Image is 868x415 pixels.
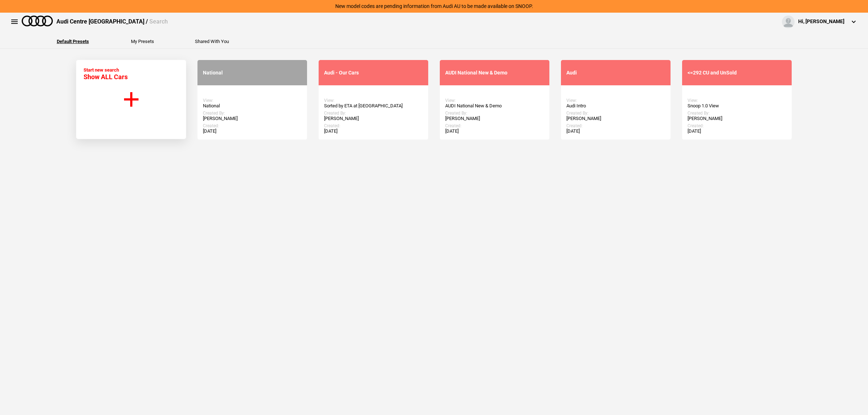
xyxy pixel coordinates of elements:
[149,18,168,25] span: Search
[84,67,128,81] div: Start new search
[798,18,844,25] div: Hi, [PERSON_NAME]
[688,70,786,76] div: <=292 CU and UnSold
[445,128,544,134] div: [DATE]
[445,98,544,103] div: View:
[324,103,423,109] div: Sorted by ETA at [GEOGRAPHIC_DATA]
[203,111,302,116] div: Created By:
[324,128,423,134] div: [DATE]
[195,39,229,44] button: Shared With You
[324,70,423,76] div: Audi - Our Cars
[566,116,665,121] div: [PERSON_NAME]
[324,111,423,116] div: Created By:
[324,123,423,128] div: Created:
[445,103,544,109] div: AUDI National New & Demo
[203,116,302,121] div: [PERSON_NAME]
[566,70,665,76] div: Audi
[203,128,302,134] div: [DATE]
[566,103,665,109] div: Audi Intro
[445,111,544,116] div: Created By:
[566,111,665,116] div: Created By:
[566,123,665,128] div: Created:
[445,123,544,128] div: Created:
[566,128,665,134] div: [DATE]
[688,123,786,128] div: Created:
[688,116,786,121] div: [PERSON_NAME]
[566,98,665,103] div: View:
[324,116,423,121] div: [PERSON_NAME]
[56,18,168,26] div: Audi Centre [GEOGRAPHIC_DATA] /
[688,98,786,103] div: View:
[76,60,186,139] button: Start new search Show ALL Cars
[688,128,786,134] div: [DATE]
[203,103,302,109] div: National
[445,116,544,121] div: [PERSON_NAME]
[203,123,302,128] div: Created:
[203,98,302,103] div: View:
[84,73,128,81] span: Show ALL Cars
[324,98,423,103] div: View:
[445,70,544,76] div: AUDI National New & Demo
[131,39,154,44] button: My Presets
[688,103,786,109] div: Snoop 1.0 View
[57,39,89,44] button: Default Presets
[688,111,786,116] div: Created By:
[22,16,53,26] img: audi.png
[203,70,302,76] div: National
